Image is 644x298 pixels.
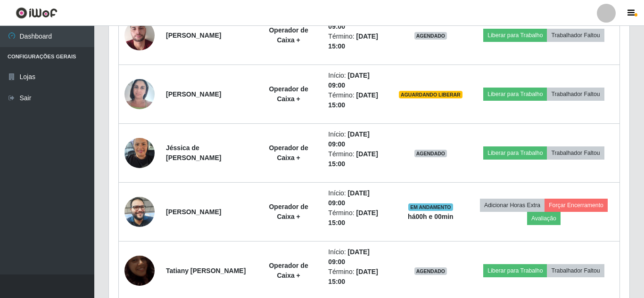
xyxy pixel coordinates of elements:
strong: Operador de Caixa + [269,144,308,161]
button: Liberar para Trabalho [483,264,547,277]
li: Término: [328,149,388,169]
span: AGENDADO [414,32,447,40]
button: Liberar para Trabalho [483,146,547,160]
li: Início: [328,71,388,90]
button: Forçar Encerramento [545,199,608,212]
time: [DATE] 09:00 [328,130,370,148]
time: [DATE] 09:00 [328,189,370,207]
li: Término: [328,90,388,110]
img: 1725909093018.jpeg [124,133,155,173]
time: [DATE] 09:00 [328,248,370,266]
li: Início: [328,247,388,267]
strong: [PERSON_NAME] [166,32,221,39]
span: AGENDADO [414,150,447,157]
img: 1755090695387.jpeg [124,192,155,232]
span: AGUARDANDO LIBERAR [399,91,462,98]
strong: há 00 h e 00 min [408,213,454,220]
strong: Jéssica de [PERSON_NAME] [166,144,221,161]
time: [DATE] 09:00 [328,72,370,89]
li: Término: [328,32,388,51]
strong: Operador de Caixa + [269,203,308,220]
strong: [PERSON_NAME] [166,208,221,216]
strong: Tatiany [PERSON_NAME] [166,267,246,274]
img: 1721152880470.jpeg [124,244,155,298]
button: Trabalhador Faltou [547,264,604,277]
strong: [PERSON_NAME] [166,90,221,98]
strong: Operador de Caixa + [269,262,308,279]
img: CoreUI Logo [16,7,58,19]
span: EM ANDAMENTO [408,203,453,211]
button: Trabalhador Faltou [547,29,604,42]
strong: Operador de Caixa + [269,85,308,103]
button: Adicionar Horas Extra [480,199,545,212]
button: Trabalhador Faltou [547,88,604,101]
button: Liberar para Trabalho [483,29,547,42]
img: 1624686052490.jpeg [124,8,155,62]
span: AGENDADO [414,267,447,275]
li: Início: [328,129,388,149]
li: Término: [328,208,388,228]
img: 1705690307767.jpeg [124,74,155,114]
button: Trabalhador Faltou [547,146,604,160]
button: Avaliação [527,212,561,225]
button: Liberar para Trabalho [483,88,547,101]
li: Início: [328,188,388,208]
strong: Operador de Caixa + [269,26,308,44]
li: Término: [328,267,388,287]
